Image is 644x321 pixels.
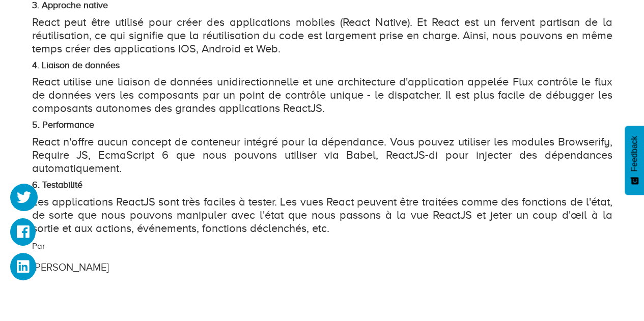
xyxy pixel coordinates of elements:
[434,154,638,276] iframe: Drift Widget Chat Window
[32,75,612,115] p: React utilise une liaison de données unidirectionnelle et une architecture d'application appelée ...
[32,195,612,235] p: Les applications ReactJS sont très faciles à tester. Les vues React peuvent être traitées comme d...
[32,120,94,130] strong: 5. Performance
[32,180,82,190] strong: 6. Testabilité
[24,240,521,275] div: Par
[630,136,639,171] span: Feedback
[32,135,612,175] p: React n'offre aucun concept de conteneur intégré pour la dépendance. Vous pouvez utiliser les mod...
[593,270,632,309] iframe: Drift Widget Chat Controller
[32,16,612,55] p: React peut être utilisé pour créer des applications mobiles (React Native). Et React est un ferve...
[32,261,513,273] h3: [PERSON_NAME]
[32,60,120,70] strong: 4. Liaison de données
[625,126,644,195] button: Feedback - Afficher l’enquête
